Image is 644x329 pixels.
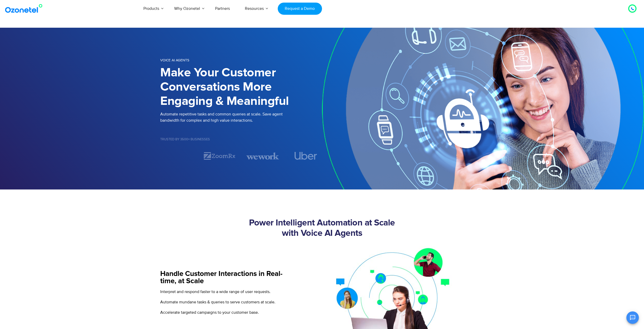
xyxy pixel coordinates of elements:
img: zoomrx [203,151,236,160]
h2: Power Intelligent Automation at Scale with Voice AI Agents [160,218,484,239]
div: 1 / 7 [160,153,193,159]
span: Accelerate targeted campaigns to your customer base. [160,310,259,315]
div: 3 / 7 [246,151,279,160]
p: Automate repetitive tasks and common queries at scale. Save agent bandwidth for complex and high ... [160,111,322,123]
h5: Handle Customer Interactions in Real-time, at Scale [160,270,291,285]
h5: Trusted by 3500+ Businesses [160,138,322,141]
img: uber [294,152,317,160]
div: 2 / 7 [203,151,236,160]
span: Voice AI Agents [160,58,189,62]
span: Interpret and respond faster to a wide range of user requests. [160,289,270,294]
span: Automate mundane tasks & queries to serve customers at scale. [160,299,275,305]
div: Image Carousel [160,151,322,160]
img: wework [246,151,279,160]
a: Request a Demo [278,3,322,15]
div: 4 / 7 [289,152,322,160]
button: Open chat [626,311,639,324]
h1: Make Your Customer Conversations More Engaging & Meaningful [160,66,322,108]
